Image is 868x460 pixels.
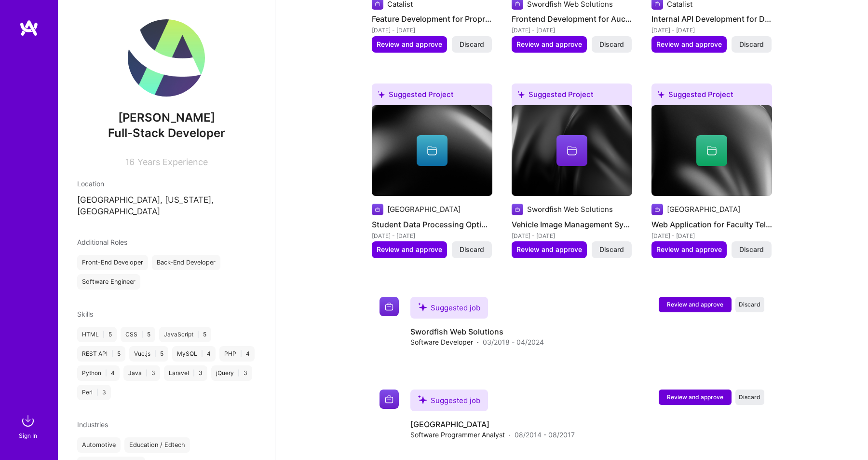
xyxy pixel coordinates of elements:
[172,346,216,362] div: MySQL 4
[732,241,772,258] button: Discard
[512,105,632,196] img: cover
[19,19,39,37] img: logo
[452,36,492,53] button: Discard
[651,231,772,241] div: [DATE] - [DATE]
[19,431,37,441] div: Sign In
[651,36,727,53] button: Review and approve
[77,420,108,429] span: Industries
[193,369,195,377] span: |
[592,36,632,53] button: Discard
[512,36,587,53] button: Review and approve
[77,310,93,318] span: Skills
[418,303,427,311] i: icon SuggestedTeams
[517,91,525,98] i: icon SuggestedTeams
[77,255,148,270] div: Front-End Developer
[651,25,772,35] div: [DATE] - [DATE]
[377,40,442,49] span: Review and approve
[238,369,240,377] span: |
[667,204,740,214] div: [GEOGRAPHIC_DATA]
[657,91,665,98] i: icon SuggestedTeams
[372,36,447,53] button: Review and approve
[651,13,772,25] h4: Internal API Development for Data Querying
[105,369,107,377] span: |
[599,40,624,49] span: Discard
[240,350,242,358] span: |
[128,19,205,97] img: User Avatar
[651,105,772,196] img: cover
[372,105,492,196] img: cover
[124,437,190,453] div: Education / Edtech
[512,241,587,258] button: Review and approve
[739,245,764,254] span: Discard
[77,365,120,381] div: Python 4
[512,231,632,241] div: [DATE] - [DATE]
[152,255,220,270] div: Back-End Developer
[154,350,156,358] span: |
[378,91,385,98] i: icon SuggestedTeams
[380,297,399,316] img: Company logo
[77,111,256,125] span: [PERSON_NAME]
[515,430,575,440] span: 08/2014 - 08/2017
[141,331,143,338] span: |
[77,346,125,362] div: REST API 5
[512,204,523,215] img: Company logo
[123,365,160,381] div: Java 3
[599,245,624,254] span: Discard
[380,390,399,409] img: Company logo
[418,395,427,404] i: icon SuggestedTeams
[137,157,208,167] span: Years Experience
[387,204,461,214] div: [GEOGRAPHIC_DATA]
[211,365,252,381] div: jQuery 3
[460,40,484,49] span: Discard
[146,369,148,377] span: |
[656,40,722,49] span: Review and approve
[516,40,582,49] span: Review and approve
[372,218,492,231] h4: Student Data Processing Optimization
[377,245,442,254] span: Review and approve
[372,25,492,35] div: [DATE] - [DATE]
[77,238,127,246] span: Additional Roles
[410,326,544,337] h4: Swordfish Web Solutions
[20,411,38,441] a: sign inSign In
[372,84,492,109] div: Suggested Project
[512,84,632,109] div: Suggested Project
[483,337,544,347] span: 03/2018 - 04/2024
[656,245,722,254] span: Review and approve
[96,389,98,396] span: |
[509,430,511,440] span: ·
[651,204,663,215] img: Company logo
[159,327,211,342] div: JavaScript 5
[372,231,492,241] div: [DATE] - [DATE]
[735,390,764,405] button: Discard
[410,337,473,347] span: Software Developer
[516,245,582,254] span: Review and approve
[164,365,207,381] div: Laravel 3
[651,84,772,109] div: Suggested Project
[667,393,723,401] span: Review and approve
[667,300,723,308] span: Review and approve
[410,297,488,319] div: Suggested job
[739,300,760,308] span: Discard
[197,331,199,338] span: |
[735,297,764,312] button: Discard
[512,218,632,231] h4: Vehicle Image Management System Development
[732,36,772,53] button: Discard
[372,241,447,258] button: Review and approve
[460,245,484,254] span: Discard
[527,204,613,214] div: Swordfish Web Solutions
[77,179,256,189] div: Location
[739,393,760,401] span: Discard
[372,204,383,215] img: Company logo
[201,350,203,358] span: |
[410,390,488,411] div: Suggested job
[512,13,632,25] h4: Frontend Development for Auction Vehicle Display
[125,157,135,167] span: 16
[659,297,732,312] button: Review and approve
[592,241,632,258] button: Discard
[111,350,113,358] span: |
[77,437,121,453] div: Automotive
[452,241,492,258] button: Discard
[77,274,140,290] div: Software Engineer
[77,195,256,218] p: [GEOGRAPHIC_DATA], [US_STATE], [GEOGRAPHIC_DATA]
[651,241,727,258] button: Review and approve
